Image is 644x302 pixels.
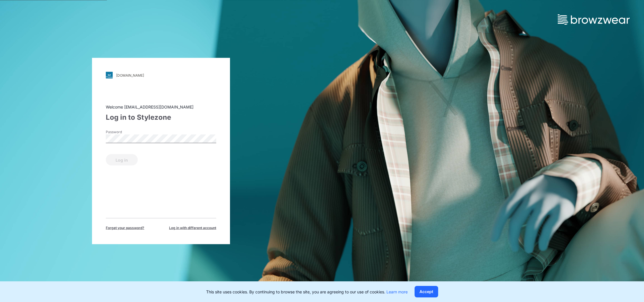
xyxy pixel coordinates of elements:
[169,225,216,231] span: Log in with different account
[106,72,113,79] img: svg+xml;base64,PHN2ZyB3aWR0aD0iMjgiIGhlaWdodD0iMjgiIHZpZXdCb3g9IjAgMCAyOCAyOCIgZmlsbD0ibm9uZSIgeG...
[106,225,144,231] span: Forget your password?
[106,104,216,110] div: Welcome [EMAIL_ADDRESS][DOMAIN_NAME]
[415,286,438,297] button: Accept
[106,72,216,79] a: [DOMAIN_NAME]
[106,129,146,135] label: Password
[206,289,408,295] p: This site uses cookies. By continuing to browse the site, you are agreeing to our use of cookies.
[106,112,216,123] div: Log in to Stylezone
[558,14,630,25] img: browzwear-logo.73288ffb.svg
[386,289,408,294] a: Learn more
[116,73,144,77] div: [DOMAIN_NAME]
